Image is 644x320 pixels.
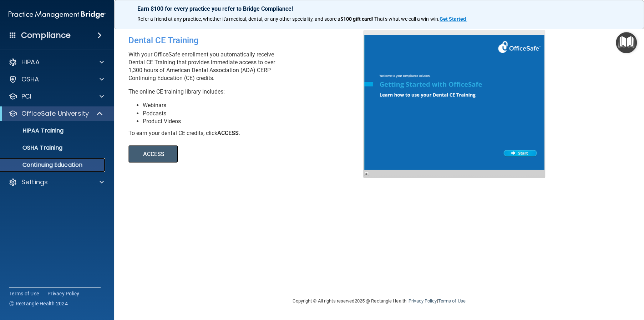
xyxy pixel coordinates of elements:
[249,290,509,312] div: Copyright © All rights reserved 2025 @ Rectangle Health | |
[143,117,369,125] li: Product Videos
[21,75,39,84] p: OSHA
[143,110,369,117] li: Podcasts
[5,144,62,151] p: OSHA Training
[21,178,48,186] p: Settings
[340,16,372,22] strong: $100 gift card
[9,58,104,66] a: HIPAA
[9,109,103,118] a: OfficeSafe University
[128,129,369,137] div: To earn your dental CE credits, click .
[409,298,437,304] a: Privacy Policy
[616,32,637,53] button: Open Resource Center
[438,298,465,304] a: Terms of Use
[21,30,71,40] h4: Compliance
[128,152,324,157] a: ACCESS
[9,75,104,84] a: OSHA
[9,92,104,101] a: PCI
[9,7,106,22] img: PMB logo
[217,130,239,136] b: ACCESS
[372,16,440,22] span: ! That's what we call a win-win.
[143,101,369,109] li: Webinars
[128,88,369,96] p: The online CE training library includes:
[128,145,178,162] button: ACCESS
[137,16,340,22] span: Refer a friend at any practice, whether it's medical, dental, or any other speciality, and score a
[21,109,89,118] p: OfficeSafe University
[9,300,68,307] span: Ⓒ Rectangle Health 2024
[137,5,621,12] p: Earn $100 for every practice you refer to Bridge Compliance!
[9,290,39,297] a: Terms of Use
[128,51,369,82] p: With your OfficeSafe enrollment you automatically receive Dental CE Training that provides immedi...
[9,178,104,186] a: Settings
[128,30,369,51] div: Dental CE Training
[21,58,40,66] p: HIPAA
[47,290,80,297] a: Privacy Policy
[5,127,64,134] p: HIPAA Training
[5,161,102,169] p: Continuing Education
[440,16,467,22] a: Get Started
[440,16,466,22] strong: Get Started
[21,92,31,101] p: PCI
